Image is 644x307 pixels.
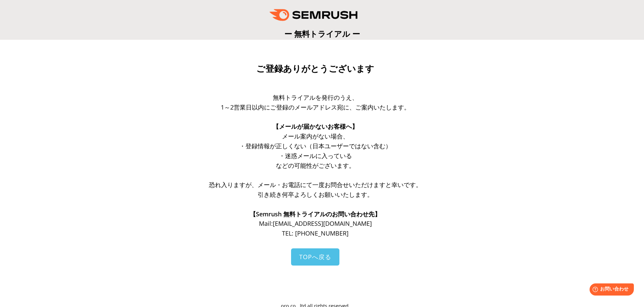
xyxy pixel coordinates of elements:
[221,103,410,111] span: 1～2営業日以内にご登録のメールアドレス宛に、ご案内いたします。
[258,190,373,198] span: 引き続き何卒よろしくお願いいたします。
[299,253,331,261] span: TOPへ戻る
[209,181,422,189] span: 恐れ入りますが、メール・お電話にて一度お問合せいただけますと幸いです。
[276,161,355,170] span: などの可能性がございます。
[584,281,637,300] iframe: Help widget launcher
[291,248,339,266] a: TOPへ戻る
[259,219,372,227] span: Mail: [EMAIL_ADDRESS][DOMAIN_NAME]
[250,210,381,218] span: 【Semrush 無料トライアルのお問い合わせ先】
[279,152,352,160] span: ・迷惑メールに入っている
[273,93,358,101] span: 無料トライアルを発行のうえ、
[282,229,349,237] span: TEL: [PHONE_NUMBER]
[256,64,374,74] span: ご登録ありがとうございます
[284,28,360,39] span: ー 無料トライアル ー
[273,122,358,130] span: 【メールが届かないお客様へ】
[282,132,349,140] span: メール案内がない場合、
[239,142,391,150] span: ・登録情報が正しくない（日本ユーザーではない含む）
